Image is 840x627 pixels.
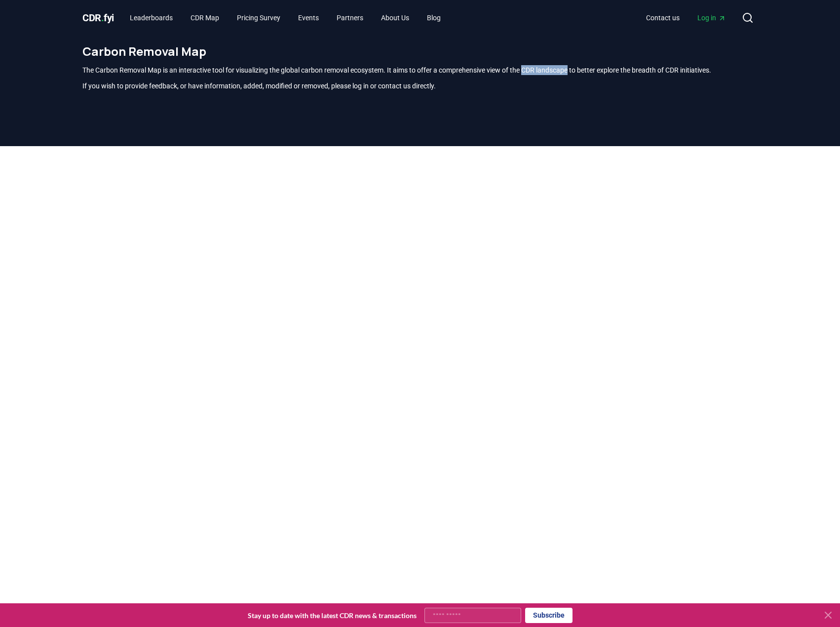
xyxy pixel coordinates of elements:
[697,13,726,23] span: Log in
[689,9,734,27] a: Log in
[183,9,227,27] a: CDR Map
[638,9,734,27] nav: Main
[101,12,104,24] span: .
[122,9,449,27] nav: Main
[82,11,114,25] a: CDR.fyi
[373,9,417,27] a: About Us
[82,12,114,24] span: CDR fyi
[419,9,449,27] a: Blog
[82,43,758,59] h1: Carbon Removal Map
[82,65,758,75] p: The Carbon Removal Map is an interactive tool for visualizing the global carbon removal ecosystem...
[329,9,371,27] a: Partners
[290,9,327,27] a: Events
[638,9,687,27] a: Contact us
[122,9,181,27] a: Leaderboards
[82,81,758,91] p: If you wish to provide feedback, or have information, added, modified or removed, please log in o...
[229,9,288,27] a: Pricing Survey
